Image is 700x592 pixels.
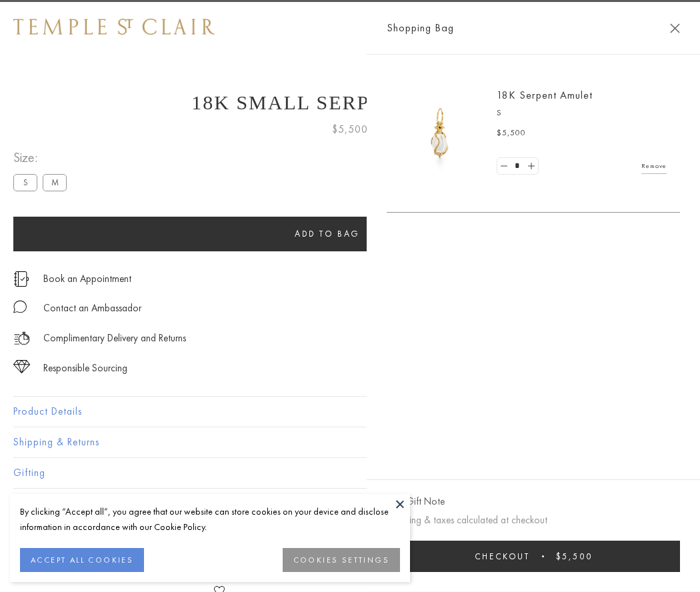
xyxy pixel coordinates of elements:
[400,93,480,173] img: P51836-E11SERPPV
[43,174,67,191] label: M
[670,23,680,33] button: Close Shopping Bag
[283,548,400,572] button: COOKIES SETTINGS
[13,397,687,427] button: Product Details
[387,512,680,529] p: Shipping & taxes calculated at checkout
[43,360,127,377] div: Responsible Sourcing
[20,548,144,572] button: ACCEPT ALL COOKIES
[13,458,687,488] button: Gifting
[20,504,400,535] div: By clicking “Accept all”, you agree that our website can store cookies on your device and disclos...
[13,427,687,457] button: Shipping & Returns
[332,121,368,138] span: $5,500
[43,330,186,347] p: Complimentary Delivery and Returns
[13,91,687,114] h1: 18K Small Serpent Amulet
[43,271,131,286] a: Book an Appointment
[43,300,141,317] div: Contact an Ambassador
[13,19,215,35] img: Temple St. Clair
[497,88,593,102] a: 18K Serpent Amulet
[13,330,30,347] img: icon_delivery.svg
[13,147,72,169] span: Size:
[556,551,593,562] span: $5,500
[13,271,29,287] img: icon_appointment.svg
[475,551,530,562] span: Checkout
[13,217,641,251] button: Add to bag
[497,107,667,120] p: S
[497,158,511,175] a: Set quantity to 0
[13,174,37,191] label: S
[295,228,360,239] span: Add to bag
[13,360,30,373] img: icon_sourcing.svg
[497,127,526,140] span: $5,500
[387,541,680,572] button: Checkout $5,500
[641,159,667,173] a: Remove
[387,19,454,37] span: Shopping Bag
[387,493,445,510] button: Add Gift Note
[524,158,537,175] a: Set quantity to 2
[13,300,27,313] img: MessageIcon-01_2.svg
